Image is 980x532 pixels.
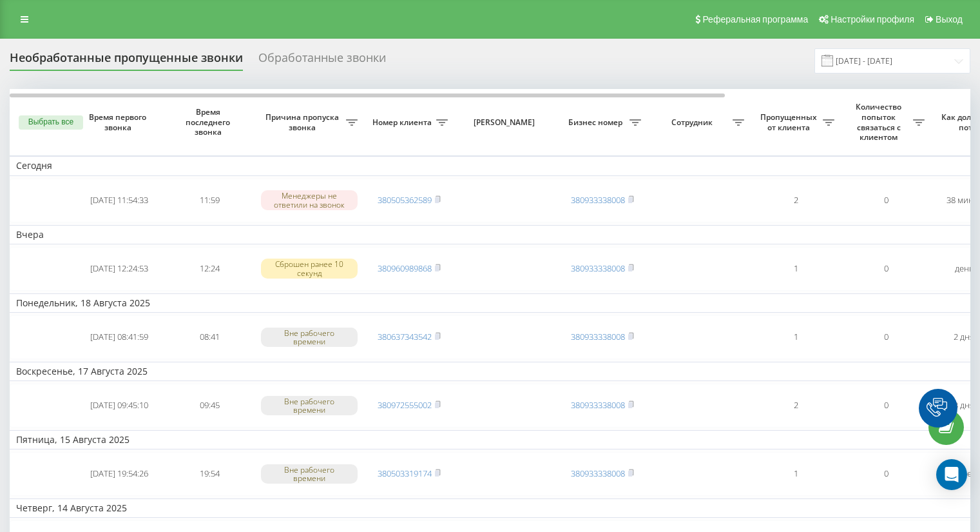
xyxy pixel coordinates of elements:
[571,331,625,342] a: 380933338008
[936,14,963,25] span: Выход
[74,384,164,428] td: [DATE] 09:45:10
[841,452,931,496] td: 0
[370,117,436,128] span: Номер клиента
[751,452,841,496] td: 1
[74,247,164,291] td: [DATE] 12:24:53
[751,384,841,428] td: 2
[841,247,931,291] td: 0
[841,384,931,428] td: 0
[831,14,914,25] span: Настройки профиля
[84,112,154,132] span: Время первого звонка
[261,396,358,415] div: Вне рабочего времени
[175,107,244,137] span: Время последнего звонка
[571,194,625,206] a: 380933338008
[19,115,83,130] button: Выбрать все
[378,331,432,342] a: 380637343542
[757,112,823,132] span: Пропущенных от клиента
[654,117,733,128] span: Сотрудник
[10,51,243,71] div: Необработанные пропущенные звонки
[164,384,255,428] td: 09:45
[751,315,841,359] td: 1
[378,399,432,411] a: 380972555002
[378,262,432,274] a: 380960989868
[571,262,625,274] a: 380933338008
[378,194,432,206] a: 380505362589
[261,328,358,347] div: Вне рабочего времени
[751,247,841,291] td: 1
[74,179,164,222] td: [DATE] 11:54:33
[261,112,346,132] span: Причина пропуска звонка
[261,464,358,484] div: Вне рабочего времени
[164,452,255,496] td: 19:54
[571,468,625,479] a: 380933338008
[74,452,164,496] td: [DATE] 19:54:26
[164,179,255,222] td: 11:59
[261,259,358,278] div: Сброшен ранее 10 секунд
[841,315,931,359] td: 0
[164,247,255,291] td: 12:24
[841,179,931,222] td: 0
[164,315,255,359] td: 08:41
[702,14,808,25] span: Реферальная программа
[258,51,386,71] div: Обработанные звонки
[378,468,432,479] a: 380503319174
[261,190,358,210] div: Менеджеры не ответили на звонок
[564,117,629,128] span: Бизнес номер
[465,117,546,128] span: [PERSON_NAME]
[571,399,625,411] a: 380933338008
[74,315,164,359] td: [DATE] 08:41:59
[936,459,967,490] div: Open Intercom Messenger
[847,102,913,142] span: Количество попыток связаться с клиентом
[751,179,841,222] td: 2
